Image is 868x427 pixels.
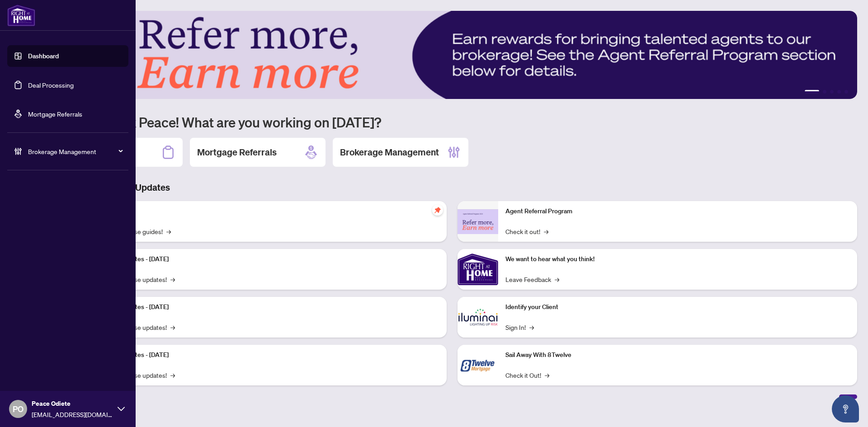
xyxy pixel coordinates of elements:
[166,226,171,236] span: →
[505,350,850,360] p: Sail Away With 8Twelve
[28,110,82,118] a: Mortgage Referrals
[458,345,498,385] img: Sail Away With 8Twelve
[7,5,35,26] img: logo
[505,274,559,284] a: Leave Feedback→
[47,181,857,194] h3: Brokerage & Industry Updates
[837,90,841,94] button: 4
[197,146,277,159] h2: Mortgage Referrals
[458,297,498,338] img: Identify your Client
[544,226,548,236] span: →
[28,52,59,60] a: Dashboard
[32,399,113,408] span: Peace Odiete
[95,206,439,216] p: Self-Help
[555,274,559,284] span: →
[340,146,439,159] h2: Brokerage Management
[830,90,834,94] button: 3
[844,90,848,94] button: 5
[823,90,826,94] button: 2
[95,302,439,312] p: Platform Updates - [DATE]
[47,113,857,131] h1: Welcome back Peace! What are you working on [DATE]?
[832,395,859,422] button: Open asap
[505,302,850,312] p: Identify your Client
[505,370,549,380] a: Check it Out!→
[28,81,74,89] a: Deal Processing
[170,370,175,380] span: →
[13,403,24,415] span: PO
[545,370,549,380] span: →
[28,146,122,156] span: Brokerage Management
[505,254,850,264] p: We want to hear what you think!
[432,205,443,216] span: pushpin
[505,322,534,332] a: Sign In!→
[458,249,498,290] img: We want to hear what you think!
[505,206,850,216] p: Agent Referral Program
[458,209,498,234] img: Agent Referral Program
[529,322,534,332] span: →
[170,274,175,284] span: →
[805,90,819,94] button: 1
[170,322,175,332] span: →
[47,11,857,99] img: Slide 0
[95,350,439,360] p: Platform Updates - [DATE]
[505,226,548,236] a: Check it out!→
[32,409,113,419] span: [EMAIL_ADDRESS][DOMAIN_NAME]
[95,254,439,264] p: Platform Updates - [DATE]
